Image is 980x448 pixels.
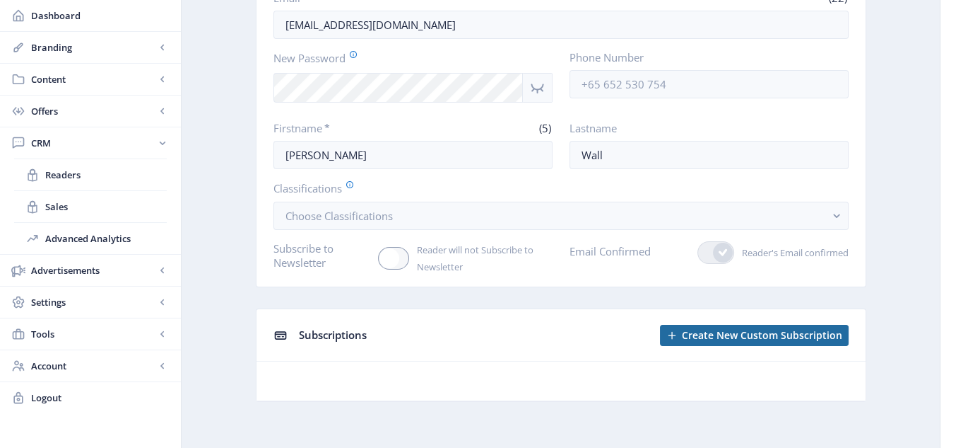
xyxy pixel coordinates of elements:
[273,121,408,135] label: Firstname
[31,263,155,277] span: Advertisements
[273,202,849,230] button: Choose Classifications
[569,141,849,169] input: Enter reader’s lastname
[273,11,849,39] input: Enter reader’s email
[273,141,553,169] input: Enter reader’s firstname
[273,50,541,66] label: New Password
[682,330,842,341] span: Create New Custom Subscription
[31,327,155,341] span: Tools
[31,391,170,405] span: Logout
[31,359,155,373] span: Account
[285,209,393,223] span: Choose Classifications
[409,241,553,275] span: Reader will not Subscribe to Newsletter
[31,40,155,54] span: Branding
[45,168,167,182] span: Readers
[14,191,167,222] a: Sales
[31,8,170,23] span: Dashboard
[734,244,849,261] span: Reader's Email confirmed
[523,73,553,103] nb-icon: Show password
[14,159,167,190] a: Readers
[569,241,651,261] label: Email Confirmed
[537,121,553,135] span: (5)
[31,72,155,86] span: Content
[31,136,155,150] span: CRM
[660,325,849,346] button: Create New Custom Subscription
[45,231,167,246] span: Advanced Analytics
[569,70,849,98] input: +65 652 530 754
[569,121,837,135] label: Lastname
[569,50,837,64] label: Phone Number
[651,325,849,346] a: New page
[299,328,367,342] span: Subscriptions
[14,223,167,254] a: Advanced Analytics
[45,200,167,214] span: Sales
[256,309,866,402] app-collection-view: Subscriptions
[31,104,155,118] span: Offers
[273,180,837,196] label: Classifications
[31,295,155,309] span: Settings
[273,241,367,270] label: Subscribe to Newsletter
